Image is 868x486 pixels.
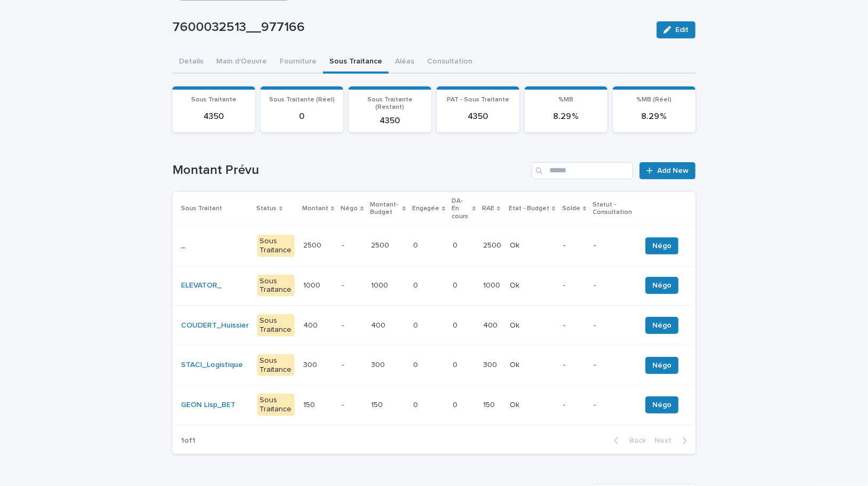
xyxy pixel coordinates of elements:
span: Négo [652,320,672,331]
p: Solde [562,203,580,214]
p: 150 [372,399,385,410]
button: Main d'Oeuvre [210,51,273,74]
a: Add New [640,162,696,179]
button: Next [650,436,696,445]
span: Sous Traitante (Restant) [367,97,413,110]
div: Sous Traitance [257,275,295,297]
p: - [342,361,362,370]
p: Ok [510,399,522,410]
div: Sous Traitance [257,394,295,416]
tr: COUDERT_Huissier Sous Traitance400400 -400400 00 00 400400 OkOk --Négo [172,306,696,346]
p: 0 [453,279,460,290]
p: 400 [483,319,500,330]
p: - [563,241,585,250]
p: Négo [341,203,358,214]
div: Sous Traitance [257,314,295,337]
p: Ok [510,239,522,250]
p: 0 [453,239,460,250]
p: Ok [510,319,522,330]
p: 8.29 % [531,111,601,122]
button: Back [605,436,650,445]
p: Etat - Budget [509,203,549,214]
p: 0 [413,399,420,410]
p: 2500 [303,239,323,250]
p: - [563,361,585,370]
button: Consultation [421,51,479,74]
button: Aléas [389,51,421,74]
span: Back [623,437,646,444]
p: 400 [372,319,388,330]
div: Sous Traitance [257,235,295,257]
p: DA-En cours [452,195,470,222]
span: Négo [652,241,672,251]
p: 8.29 % [619,111,689,122]
span: Négo [652,400,672,410]
p: 400 [303,319,320,330]
a: _ [181,241,185,250]
p: 0 [413,239,420,250]
p: - [563,401,585,410]
p: - [342,321,362,330]
p: Sous Traitant [181,203,222,214]
p: 1000 [372,279,391,290]
span: Négo [652,280,672,291]
span: Edit [675,26,689,34]
button: Négo [645,237,678,254]
a: COUDERT_Huissier [181,321,249,330]
p: - [342,241,362,250]
span: Sous Traitante [191,97,236,103]
p: 150 [303,399,317,410]
p: Ok [510,358,522,370]
button: Négo [645,357,678,374]
a: GEON Lisp_BET [181,401,235,410]
p: 4350 [443,111,513,122]
p: 0 [413,358,420,370]
tr: ELEVATOR_ Sous Traitance10001000 -10001000 00 00 10001000 OkOk --Négo [172,266,696,306]
a: STACI_Logistique [181,361,243,370]
p: Ok [510,279,522,290]
button: Négo [645,277,678,294]
p: - [342,281,362,290]
a: ELEVATOR_ [181,281,222,290]
div: Sous Traitance [257,354,295,377]
p: 0 [267,111,337,122]
p: Montant-Budget [370,199,400,219]
span: Add New [657,167,689,174]
p: 0 [413,279,420,290]
p: - [563,321,585,330]
p: 4350 [355,116,425,126]
p: 0 [453,358,460,370]
p: 300 [483,358,499,370]
span: Next [654,437,678,444]
span: %MB (Réel) [637,97,672,103]
p: 1000 [303,279,322,290]
p: 2500 [372,239,392,250]
p: 150 [483,399,497,410]
p: 1000 [483,279,502,290]
h1: Montant Prévu [172,163,527,178]
p: 300 [303,358,319,370]
p: - [563,281,585,290]
input: Search [532,162,633,179]
p: - [594,241,633,250]
button: Négo [645,396,678,413]
span: Négo [652,360,672,371]
p: - [594,281,633,290]
button: Details [172,51,210,74]
p: - [594,361,633,370]
p: 300 [372,358,388,370]
button: Négo [645,317,678,334]
tr: STACI_Logistique Sous Traitance300300 -300300 00 00 300300 OkOk --Négo [172,345,696,385]
p: Statut - Consultation [593,199,634,219]
p: - [342,401,362,410]
p: 0 [453,399,460,410]
p: Status [256,203,277,214]
button: Sous Traitance [323,51,389,74]
p: 4350 [179,111,249,122]
tr: _ Sous Traitance25002500 -25002500 00 00 25002500 OkOk --Négo [172,226,696,266]
p: - [594,321,633,330]
p: Engagée [412,203,439,214]
span: %MB [559,97,574,103]
span: PAT - Sous Traitante [447,97,509,103]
